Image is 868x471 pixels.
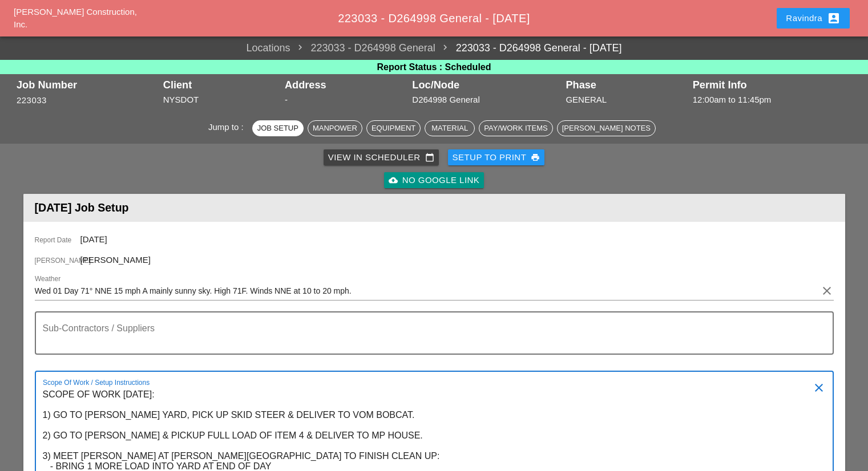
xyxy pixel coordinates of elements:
span: [DATE] [80,234,107,244]
div: Setup to Print [453,151,540,164]
button: Manpower [308,120,362,136]
span: Jump to : [208,122,248,132]
button: Setup to Print [448,149,545,165]
div: NYSDOT [163,94,279,107]
i: cloud_upload [389,176,398,185]
div: Job Number [17,79,158,91]
textarea: Sub-Contractors / Suppliers [43,326,817,354]
div: Phase [566,79,687,91]
button: [PERSON_NAME] Notes [557,120,656,136]
span: [PERSON_NAME] [35,255,80,266]
div: Equipment [372,123,415,134]
div: [PERSON_NAME] Notes [562,123,651,134]
div: Loc/Node [412,79,560,91]
div: Address [285,79,406,91]
a: Locations [246,40,290,56]
i: print [531,153,540,162]
i: account_box [827,11,841,25]
div: GENERAL [566,94,687,107]
a: [PERSON_NAME] Construction, Inc. [14,7,137,30]
button: Pay/Work Items [479,120,552,136]
div: - [285,94,406,107]
button: Ravindra [777,8,850,29]
div: 12:00am to 11:45pm [693,94,851,107]
div: Material [430,123,470,134]
a: View in Scheduler [324,149,439,165]
button: Material [425,120,475,136]
div: View in Scheduler [328,151,434,164]
i: clear [812,381,826,395]
button: Equipment [366,120,421,136]
button: 223033 [17,94,47,107]
div: D264998 General [412,94,560,107]
i: clear [820,284,834,298]
div: Pay/Work Items [484,123,547,134]
span: 223033 - D264998 General [290,40,435,56]
div: Job Setup [257,123,298,134]
span: Report Date [35,235,80,245]
span: 223033 - D264998 General - [DATE] [338,12,530,25]
div: Permit Info [693,79,851,91]
div: No Google Link [389,174,480,187]
div: Manpower [313,123,357,134]
div: Client [163,79,279,91]
input: Weather [35,282,818,300]
a: No Google Link [384,172,485,188]
header: [DATE] Job Setup [23,194,845,222]
span: [PERSON_NAME] [80,255,151,265]
i: calendar_today [425,153,434,162]
a: 223033 - D264998 General - [DATE] [435,40,622,56]
div: Ravindra [786,11,841,25]
button: Job Setup [252,120,304,136]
